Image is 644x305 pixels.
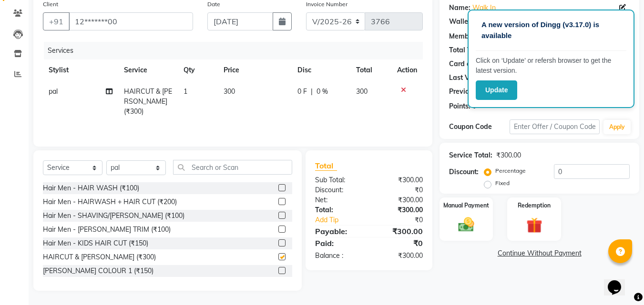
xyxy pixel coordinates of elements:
div: Last Visit: [449,73,481,83]
th: Qty [178,59,218,81]
div: Service Total: [449,150,492,160]
div: [PERSON_NAME] COLOUR 1 (₹150) [43,266,153,276]
input: Search or Scan [173,160,292,175]
p: A new version of Dingg (v3.17.0) is available [481,20,621,41]
div: No Active Membership [449,31,630,41]
div: Sub Total: [308,175,369,185]
label: Fixed [495,179,510,187]
div: ₹300.00 [369,226,430,237]
th: Total [350,59,392,81]
div: ₹300.00 [369,205,430,215]
span: 300 [356,87,368,96]
div: Hair Men - KIDS HAIR CUT (₹150) [43,238,148,248]
th: Stylist [43,59,118,81]
button: Apply [603,120,631,134]
img: _gift.svg [521,216,547,235]
div: Wallet: [449,17,472,28]
div: ₹300.00 [369,175,430,185]
label: Redemption [518,201,551,210]
th: Disc [292,59,350,81]
div: ₹0 [369,185,430,195]
div: Hair Men - HAIR WASH (₹100) [43,183,139,193]
div: Coupon Code [449,122,509,132]
label: Manual Payment [443,201,489,210]
div: Hair Men - [PERSON_NAME] TRIM (₹100) [43,225,171,235]
img: _cash.svg [453,216,479,234]
div: Services [44,42,430,59]
iframe: chat widget [604,267,634,295]
div: Discount: [308,185,369,195]
div: Hair Men - SHAVING/[PERSON_NAME] (₹100) [43,211,184,221]
a: Add Tip [308,215,379,225]
p: Click on ‘Update’ or refersh browser to get the latest version. [476,56,626,76]
div: Name: [449,3,470,13]
div: ₹300.00 [369,195,430,205]
div: ₹300.00 [496,150,521,160]
span: pal [49,87,58,96]
input: Search by Name/Mobile/Email/Code [69,12,193,30]
span: HAIRCUT & [PERSON_NAME] (₹300) [124,87,172,116]
span: 0 F [297,87,307,97]
div: Previous Due: [449,87,493,98]
label: Percentage [495,167,526,175]
a: Continue Without Payment [441,248,637,258]
div: Net: [308,195,369,205]
div: ₹0 [369,237,430,249]
th: Service [118,59,178,81]
input: Enter Offer / Coupon Code [510,119,600,134]
div: Membership: [449,31,491,41]
div: ₹300.00 [369,251,430,261]
div: Balance : [308,251,369,261]
div: HAIRCUT & [PERSON_NAME] (₹300) [43,252,156,262]
span: 1 [184,87,187,96]
span: 300 [224,87,235,96]
div: Hair Men - HAIRWASH + HAIR CUT (₹200) [43,197,177,207]
a: Walk In [472,3,496,13]
th: Action [391,59,423,81]
span: 0 % [317,87,328,97]
div: Total: [308,205,369,215]
span: | [311,87,313,97]
span: Total [315,161,337,171]
th: Price [218,59,292,81]
div: Card on file: [449,59,488,69]
div: Points: [449,101,470,111]
div: Discount: [449,167,479,177]
button: +91 [43,12,70,30]
div: Total Visits: [449,45,487,55]
div: Payable: [308,226,369,237]
div: Paid: [308,237,369,249]
button: Update [476,80,517,100]
div: ₹0 [379,215,430,225]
